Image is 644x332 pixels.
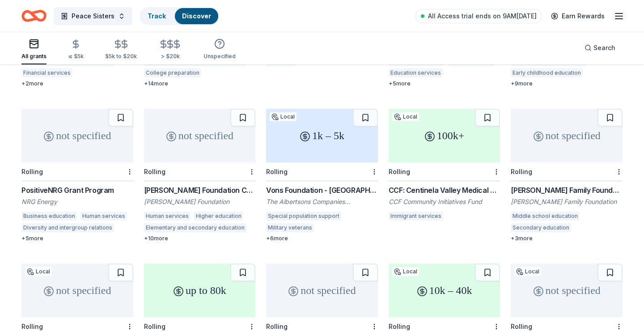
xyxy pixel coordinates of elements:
div: Rolling [21,323,43,330]
div: Higher education [194,212,243,221]
div: + 3 more [511,235,623,242]
div: 10k – 40k [389,264,500,317]
div: Rolling [389,168,410,175]
div: not specified [511,109,623,162]
span: Search [593,43,615,53]
div: 1k – 5k [266,109,378,162]
a: All Access trial ends on 9AM[DATE] [415,9,542,23]
a: not specifiedRolling[PERSON_NAME] Foundation Charitable Donations[PERSON_NAME] FoundationHuman se... [144,109,256,242]
span: Peace Sisters [72,11,114,21]
button: TrackDiscover [140,7,219,25]
button: Search [577,39,623,57]
button: $5k to $20k [105,35,137,64]
div: Immigrant services [389,212,443,221]
div: Business education [21,212,77,221]
div: Diversity and intergroup relations [21,223,114,232]
button: ≤ $5k [68,35,84,64]
div: up to 80k [144,264,256,317]
div: [PERSON_NAME] Foundation Charitable Donations [144,185,256,196]
div: not specified [21,264,133,317]
div: Vons Foundation - [GEOGRAPHIC_DATA][US_STATE] [266,185,378,196]
div: + 10 more [144,235,256,242]
div: Early childhood education [511,68,583,77]
a: Track [148,12,166,20]
div: Rolling [511,323,532,330]
div: + 14 more [144,80,256,87]
div: Human services [80,212,127,221]
div: + 9 more [511,80,623,87]
div: + 5 more [389,80,500,87]
a: Home [21,5,47,26]
div: not specified [21,109,133,162]
div: PositiveNRG Grant Program [21,185,133,196]
div: not specified [144,109,256,162]
div: Military veterans [266,223,314,232]
div: Elementary and secondary education [144,223,246,232]
div: [PERSON_NAME] Family Foundation [511,197,623,206]
div: + 2 more [21,80,133,87]
a: 1k – 5kLocalRollingVons Foundation - [GEOGRAPHIC_DATA][US_STATE]The Albertsons Companies Foundati... [266,109,378,242]
a: not specifiedRollingPositiveNRG Grant ProgramNRG EnergyBusiness educationHuman servicesDiversity ... [21,109,133,242]
div: Special population support [266,212,341,221]
button: Unspecified [203,35,236,64]
div: not specified [266,264,378,317]
div: Secondary education [511,223,571,232]
div: [PERSON_NAME] Family Foundation Grant [511,185,623,196]
button: > $20k [158,35,182,64]
div: Rolling [511,168,532,175]
a: 100k+LocalRollingCCF: Centinela Valley Medical & Community Funds – Integration, Collaboration, Ad... [389,109,500,223]
div: Unspecified [203,53,236,60]
div: Education services [389,68,443,77]
a: Discover [182,12,211,20]
div: ≤ $5k [68,53,84,60]
div: The Albertsons Companies Foundation [266,197,378,206]
button: All grants [21,35,47,64]
div: Local [25,267,52,276]
div: + 5 more [21,235,133,242]
div: All grants [21,53,47,60]
div: Human services [144,212,191,221]
div: 100k+ [389,109,500,162]
div: > $20k [158,53,182,60]
div: Local [270,112,297,121]
div: College preparation [144,68,201,77]
div: Local [392,267,419,276]
span: All Access trial ends on 9AM[DATE] [428,11,537,21]
div: Rolling [21,168,43,175]
div: [PERSON_NAME] Foundation [144,197,256,206]
div: Rolling [144,323,165,330]
div: + 6 more [266,235,378,242]
div: CCF: Centinela Valley Medical & Community Funds – Integration, Collaboration, Advocacy [389,185,500,196]
div: CCF Community Initiatives Fund [389,197,500,206]
div: Local [392,112,419,121]
button: Peace Sisters [54,7,132,25]
div: $5k to $20k [105,53,137,60]
a: Earn Rewards [546,8,610,24]
div: Middle school education [511,212,580,221]
div: Rolling [266,323,288,330]
div: not specified [511,264,623,317]
div: NRG Energy [21,197,133,206]
div: Rolling [389,323,410,330]
div: Rolling [144,168,165,175]
div: Local [514,267,541,276]
a: not specifiedRolling[PERSON_NAME] Family Foundation Grant[PERSON_NAME] Family FoundationMiddle sc... [511,109,623,242]
div: Rolling [266,168,288,175]
div: Financial services [21,68,72,77]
